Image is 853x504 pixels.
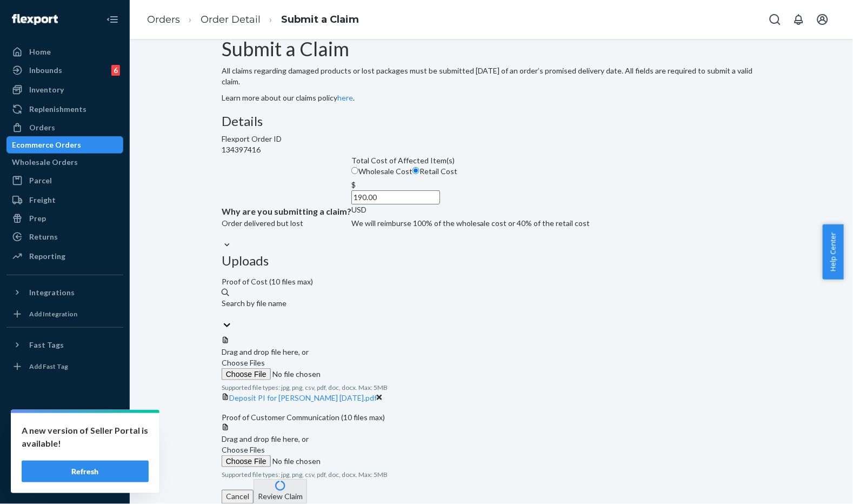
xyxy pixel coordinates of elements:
h1: Submit a Claim [222,38,761,60]
p: We will reimburse 100% of the wholesale cost or 40% of the retail cost [351,218,590,229]
a: Reporting [6,248,123,265]
span: Choose Files [222,358,265,367]
span: Choose Files [222,445,265,454]
div: 134397416 [222,144,761,155]
a: Orders [6,119,123,136]
div: Inventory [29,84,64,95]
a: Order Detail [201,14,261,25]
h3: Details [222,114,761,128]
button: Give Feedback [6,474,123,491]
a: Home [6,43,123,61]
p: Learn more about our claims policy . [222,92,761,103]
a: here [337,93,353,102]
div: Wholesale Orders [12,157,78,168]
p: A new version of Seller Portal is available! [22,424,149,450]
div: Returns [29,231,58,242]
span: Proof of Cost (10 files max) [222,277,313,286]
span: Retail Cost [419,167,457,176]
a: Add Integration [6,306,123,323]
input: Choose Files [222,368,369,380]
a: Prep [6,210,123,227]
a: Returns [6,228,123,246]
a: Freight [6,191,123,209]
div: $ [351,180,590,190]
a: Ecommerce Orders [6,136,123,154]
a: Deposit PI for [PERSON_NAME] [DATE].pdf [229,393,377,402]
div: Home [29,47,51,57]
div: 6 [111,65,120,76]
a: Inventory [6,81,123,98]
span: Total Cost of Affected Item(s) [351,156,455,165]
div: Drag and drop file here, or [222,347,761,357]
div: Ecommerce Orders [12,140,81,150]
p: Why are you submitting a claim? [222,205,351,218]
a: Help Center [6,455,123,473]
a: Add Fast Tag [6,358,123,375]
div: Prep [29,213,46,224]
a: Inbounds6 [6,62,123,79]
span: Wholesale Cost [358,167,412,176]
button: Review Claim [254,479,307,504]
p: All claims regarding damaged products or lost packages must be submitted [DATE] of an order’s pro... [222,65,761,87]
a: Wholesale Orders [6,154,123,171]
button: Cancel [222,490,254,504]
div: Drag and drop file here, or [222,434,761,445]
div: Add Integration [29,309,77,319]
button: Refresh [22,461,149,482]
button: Close Navigation [102,9,123,30]
a: Settings [6,419,123,436]
span: Proof of Customer Communication (10 files max) [222,413,385,422]
div: Add Fast Tag [29,362,68,371]
img: Flexport logo [12,14,58,25]
div: Orders [29,122,55,133]
button: Help Center [823,224,844,280]
div: Integrations [29,287,75,298]
div: Order delivered but lost [222,218,351,229]
a: Submit a Claim [281,14,359,25]
p: Supported file types: jpg, png, csv, pdf, doc, docx. Max: 5MB [222,470,761,479]
div: Reporting [29,251,65,262]
div: USD [351,204,590,215]
div: Inbounds [29,65,62,76]
div: Parcel [29,175,52,186]
div: Fast Tags [29,340,64,350]
div: Freight [29,195,56,205]
div: Replenishments [29,104,86,115]
input: Wholesale Cost [351,167,358,174]
button: Open Search Box [764,9,786,30]
input: Retail Cost [412,167,419,174]
a: Replenishments [6,101,123,118]
div: Flexport Order ID [222,134,761,144]
input: Search by file name [222,309,223,320]
ol: breadcrumbs [138,4,368,36]
p: Supported file types: jpg, png, csv, pdf, doc, docx. Max: 5MB [222,383,761,392]
input: Choose Files [222,455,369,467]
h3: Uploads [222,254,761,268]
a: Parcel [6,172,123,189]
a: Orders [147,14,180,25]
div: Search by file name [222,298,286,309]
input: $USD [351,190,440,204]
button: Integrations [6,284,123,301]
button: Open notifications [788,9,810,30]
button: Open account menu [812,9,834,30]
button: Fast Tags [6,336,123,354]
a: Talk to Support [6,437,123,454]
